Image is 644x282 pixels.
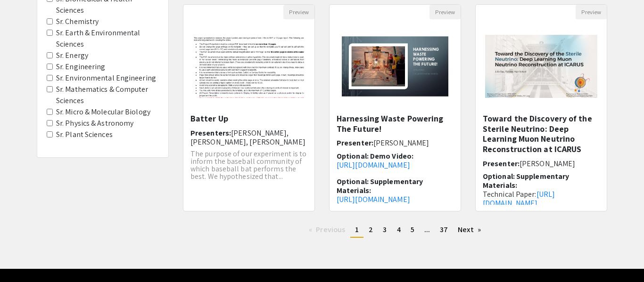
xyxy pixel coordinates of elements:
[56,16,99,27] label: Sr. Chemistry
[56,118,133,129] label: Sr. Physics & Astronomy
[337,113,454,134] h5: Harnessing Waste Powering The Future!
[483,190,600,208] p: Technical Paper:
[424,225,430,234] span: ...
[56,129,113,140] label: Sr. Plant Sciences
[476,25,607,107] img: <p>Toward the Discovery of the Sterile Neutrino: Deep Learning Muon Neutrino Reconstruction at IC...
[56,61,106,73] label: Sr. Engineering
[56,27,159,50] label: Sr. Earth & Environmental Sciences
[56,84,159,106] label: Sr. Mathematics & Computer Sciences
[190,150,307,180] p: The purpose of our experiment is to inform the baseball community of which baseball bat performs ...
[483,159,600,168] h6: Presenter:
[483,171,569,190] span: Optional: Supplementary Materials:
[440,225,448,234] span: 37
[190,129,307,146] h6: Presenters:
[7,240,40,275] iframe: Chat
[337,138,454,147] h6: Presenter:
[411,225,414,234] span: 5
[56,73,156,84] label: Sr. Environmental Engineering
[453,223,486,237] a: Next page
[397,225,401,234] span: 4
[576,5,607,19] button: Preview
[355,225,359,234] span: 1
[520,159,575,169] span: [PERSON_NAME]
[337,177,423,195] span: Optional: Supplementary Materials:
[190,128,305,147] span: [PERSON_NAME], [PERSON_NAME], [PERSON_NAME]
[283,5,314,19] button: Preview
[369,225,373,234] span: 2
[337,194,410,204] a: [URL][DOMAIN_NAME]
[316,225,345,234] span: Previous
[337,160,410,170] a: [URL][DOMAIN_NAME]
[373,138,429,148] span: [PERSON_NAME]
[383,225,387,234] span: 3
[483,189,555,208] a: [URL][DOMAIN_NAME]
[183,223,607,238] ul: Pagination
[332,19,458,113] img: <p>Harnessing Waste Powering The Future!</p>
[183,25,314,107] img: <p>Batter Up</p>
[56,106,150,118] label: Sr. Micro & Molecular Biology
[483,113,600,154] h5: Toward the Discovery of the Sterile Neutrino: Deep Learning Muon Neutrino Reconstruction at ICARUS
[56,50,88,61] label: Sr. Energy
[190,113,307,124] h5: Batter Up
[429,5,461,19] button: Preview
[475,4,607,211] div: Open Presentation <p>Toward the Discovery of the Sterile Neutrino: Deep Learning Muon Neutrino Re...
[183,4,315,211] div: Open Presentation <p>Batter Up</p>
[337,151,413,161] span: Optional: Demo Video:
[329,4,461,211] div: Open Presentation <p>Harnessing Waste Powering The Future!</p>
